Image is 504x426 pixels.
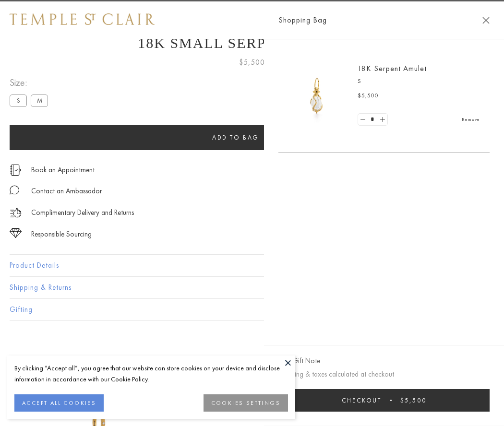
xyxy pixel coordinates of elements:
img: P51836-E11SERPPV [288,67,346,125]
img: icon_delivery.svg [10,207,22,219]
p: Complimentary Delivery and Returns [31,207,134,219]
div: Contact an Ambassador [31,185,102,197]
span: Add to bag [212,133,259,142]
button: Add to bag [10,125,462,150]
span: $5,500 [239,56,265,69]
img: icon_appointment.svg [10,165,21,176]
img: Temple St. Clair [10,13,155,25]
div: Responsible Sourcing [31,228,92,240]
button: ACCEPT ALL COOKIES [14,394,104,412]
button: Checkout $5,500 [278,389,490,412]
span: Size: [10,75,52,91]
img: icon_sourcing.svg [10,228,22,238]
a: Remove [462,114,480,125]
h1: 18K Small Serpent Amulet [10,35,494,51]
a: Set quantity to 0 [358,114,368,126]
button: Product Details [10,255,494,276]
button: Add Gift Note [278,355,320,367]
button: COOKIES SETTINGS [204,394,288,412]
h3: You May Also Like [24,355,480,370]
img: MessageIcon-01_2.svg [10,185,19,195]
p: Shipping & taxes calculated at checkout [278,368,490,380]
button: Gifting [10,299,494,320]
p: S [358,77,480,86]
span: $5,500 [358,91,379,101]
span: $5,500 [400,396,427,404]
span: Checkout [342,396,382,404]
label: S [10,95,27,106]
a: Book an Appointment [31,165,95,175]
button: Close Shopping Bag [482,17,490,24]
button: Shipping & Returns [10,277,494,298]
a: Set quantity to 2 [377,114,387,126]
a: 18K Serpent Amulet [358,63,427,73]
label: M [31,95,48,106]
div: By clicking “Accept all”, you agree that our website can store cookies on your device and disclos... [14,363,288,385]
span: Shopping Bag [278,14,327,26]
